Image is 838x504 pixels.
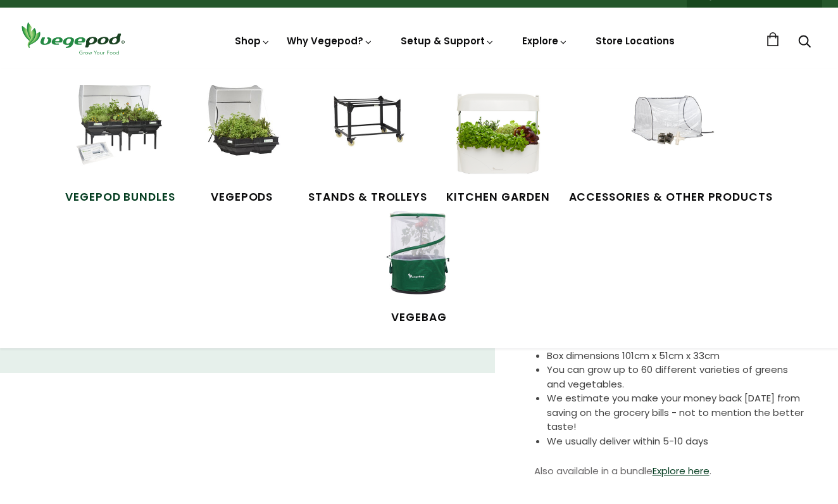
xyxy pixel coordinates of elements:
[65,85,175,205] a: Vegepod Bundles
[308,189,427,206] span: Stands & Trolleys
[65,189,175,206] span: Vegepod Bundles
[547,349,806,363] li: Box dimensions 101cm x 51cm x 33cm
[372,310,466,326] span: VegeBag
[287,34,373,47] a: Why Vegepod?
[73,85,168,180] img: Vegepod Bundles
[372,205,466,325] a: VegeBag
[446,85,549,205] a: Kitchen Garden
[446,189,549,206] span: Kitchen Garden
[623,85,718,180] img: Accessories & Other Products
[16,20,130,56] img: Vegepod
[194,85,289,205] a: Vegepods
[401,34,494,47] a: Setup & Support
[547,434,806,449] li: We usually deliver within 5-10 days
[451,85,546,180] img: Kitchen Garden
[547,391,806,434] li: We estimate you make your money back [DATE] from saving on the grocery bills - not to mention the...
[653,464,710,477] a: Explore here
[547,363,806,391] li: You can grow up to 60 different varieties of greens and vegetables.
[308,85,427,205] a: Stands & Trolleys
[522,34,568,47] a: Explore
[194,189,289,206] span: Vegepods
[194,85,289,180] img: Raised Garden Kits
[372,205,466,300] img: VegeBag
[534,462,806,481] p: Also available in a bundle .
[235,34,270,83] a: Shop
[569,189,773,206] span: Accessories & Other Products
[798,36,811,49] a: Search
[596,34,675,47] a: Store Locations
[569,85,773,205] a: Accessories & Other Products
[320,85,415,180] img: Stands & Trolleys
